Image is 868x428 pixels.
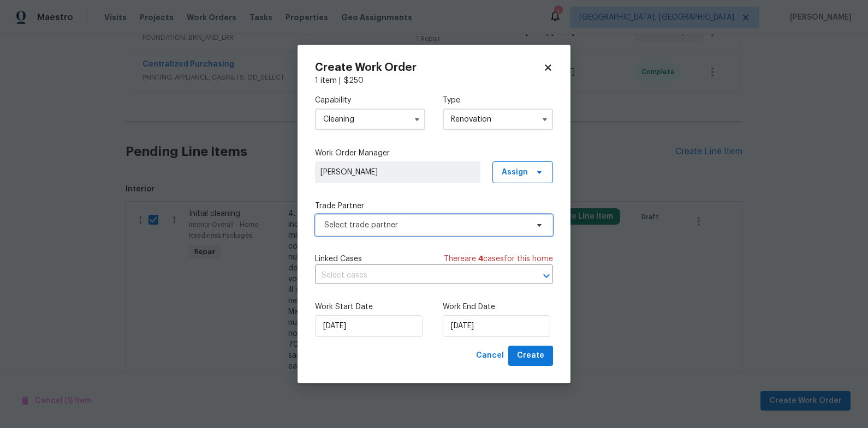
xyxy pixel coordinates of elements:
[443,302,553,312] label: Work End Date
[517,349,544,363] span: Create
[478,255,483,263] span: 4
[443,315,550,337] input: M/D/YYYY
[324,220,528,231] span: Select trade partner
[411,113,424,126] button: Show options
[315,315,423,337] input: M/D/YYYY
[315,201,553,212] label: Trade Partner
[344,77,364,85] span: $ 250
[443,108,553,130] input: Select...
[315,62,543,73] h2: Create Work Order
[472,346,508,366] button: Cancel
[315,75,553,86] div: 1 item |
[443,95,553,106] label: Type
[315,108,425,130] input: Select...
[539,268,554,284] button: Open
[538,113,551,126] button: Show options
[444,254,553,264] span: There are case s for this home
[476,349,504,363] span: Cancel
[315,148,553,159] label: Work Order Manager
[508,346,553,366] button: Create
[502,167,528,178] span: Assign
[315,302,425,312] label: Work Start Date
[315,254,362,264] span: Linked Cases
[320,167,475,178] span: [PERSON_NAME]
[315,267,522,284] input: Select cases
[315,95,425,106] label: Capability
